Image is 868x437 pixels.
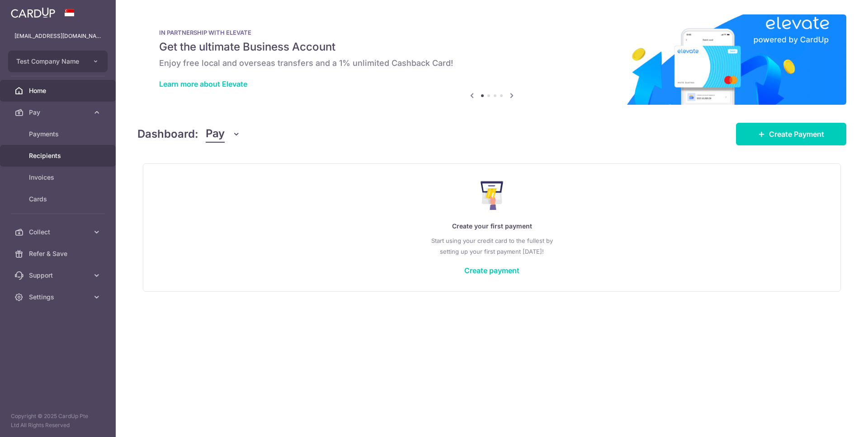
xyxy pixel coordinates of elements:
[29,173,89,182] span: Invoices
[29,293,89,302] span: Settings
[161,221,822,232] p: Create your first payment
[159,40,825,54] h5: Get the ultimate Business Account
[159,79,247,88] a: Learn more about Elevate
[481,181,504,210] img: Make Payment
[29,130,89,139] span: Payments
[137,126,198,142] h4: Dashboard:
[736,123,846,145] a: Create Payment
[29,86,89,95] span: Home
[29,271,89,280] span: Support
[769,129,824,139] span: Create Payment
[159,29,825,36] p: IN PARTNERSHIP WITH ELEVATE
[161,235,822,257] p: Start using your credit card to the fullest by setting up your first payment [DATE]!
[137,14,846,105] img: Renovation banner
[16,57,83,66] span: Test Company Name
[159,58,825,69] h6: Enjoy free local and overseas transfers and a 1% unlimited Cashback Card!
[206,126,241,143] button: Pay
[29,151,89,160] span: Recipients
[11,7,55,18] img: CardUp
[29,228,89,237] span: Collect
[464,266,519,275] a: Create payment
[29,249,89,258] span: Refer & Save
[14,32,101,41] p: [EMAIL_ADDRESS][DOMAIN_NAME]
[29,108,89,117] span: Pay
[8,51,108,72] button: Test Company Name
[29,195,89,204] span: Cards
[206,126,225,143] span: Pay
